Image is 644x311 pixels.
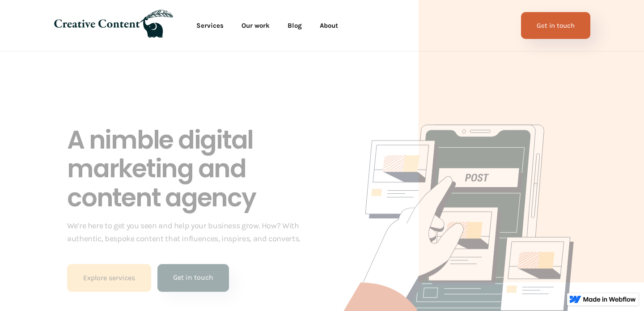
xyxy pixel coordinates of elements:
[157,264,229,292] a: Get in touch
[279,17,311,34] a: Blog
[67,219,312,245] p: We’re here to get you seen and help your business grow. How? With authentic, bespoke content that...
[54,10,173,41] a: home
[67,264,151,292] a: Explore services
[233,17,279,34] a: Our work
[311,17,347,34] a: About
[187,17,233,34] a: Services
[521,12,590,39] a: Get in touch
[67,126,312,212] h1: A nimble digital marketing and content agency
[583,297,636,302] img: Made in Webflow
